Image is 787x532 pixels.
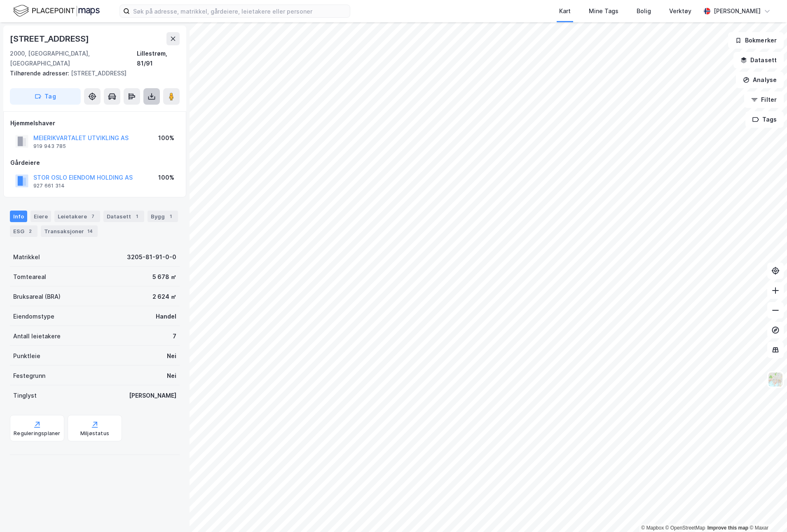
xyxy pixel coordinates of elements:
[746,492,787,532] iframe: Chat Widget
[127,252,176,262] div: 3205-81-91-0-0
[148,211,178,222] div: Bygg
[33,143,66,150] div: 919 943 785
[86,227,94,235] div: 14
[173,331,176,341] div: 7
[10,32,91,45] div: [STREET_ADDRESS]
[641,525,664,531] a: Mapbox
[10,211,27,222] div: Info
[158,133,174,143] div: 100%
[133,212,141,220] div: 1
[41,225,98,237] div: Transaksjoner
[80,430,109,437] div: Miljøstatus
[10,118,179,128] div: Hjemmelshaver
[768,372,783,387] img: Z
[13,252,40,262] div: Matrikkel
[10,158,179,168] div: Gårdeiere
[137,49,180,68] div: Lillestrøm, 81/91
[637,6,651,16] div: Bolig
[10,225,37,237] div: ESG
[10,68,173,78] div: [STREET_ADDRESS]
[13,312,54,321] div: Eiendomstype
[14,430,60,437] div: Reguleringsplaner
[33,183,65,189] div: 927 661 314
[669,6,691,16] div: Verktøy
[167,371,176,381] div: Nei
[714,6,761,16] div: [PERSON_NAME]
[736,72,784,88] button: Analyse
[26,227,34,235] div: 2
[152,292,176,302] div: 2 624 ㎡
[30,211,51,222] div: Eiere
[152,272,176,282] div: 5 678 ㎡
[10,49,137,68] div: 2000, [GEOGRAPHIC_DATA], [GEOGRAPHIC_DATA]
[13,391,37,401] div: Tinglyst
[733,52,784,68] button: Datasett
[156,312,176,321] div: Handel
[54,211,100,222] div: Leietakere
[745,111,784,128] button: Tags
[746,492,787,532] div: Kontrollprogram for chat
[167,351,176,361] div: Nei
[665,525,705,531] a: OpenStreetMap
[13,4,100,18] img: logo.f888ab2527a4732fd821a326f86c7f29.svg
[129,391,176,401] div: [PERSON_NAME]
[13,371,45,381] div: Festegrunn
[89,212,97,220] div: 7
[707,525,748,531] a: Improve this map
[744,91,784,108] button: Filter
[10,88,81,105] button: Tag
[728,32,784,49] button: Bokmerker
[130,5,350,17] input: Søk på adresse, matrikkel, gårdeiere, leietakere eller personer
[13,331,61,341] div: Antall leietakere
[158,173,174,183] div: 100%
[559,6,571,16] div: Kart
[13,292,61,302] div: Bruksareal (BRA)
[103,211,144,222] div: Datasett
[13,272,46,282] div: Tomteareal
[166,212,175,220] div: 1
[13,351,40,361] div: Punktleie
[10,70,71,77] span: Tilhørende adresser:
[589,6,618,16] div: Mine Tags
